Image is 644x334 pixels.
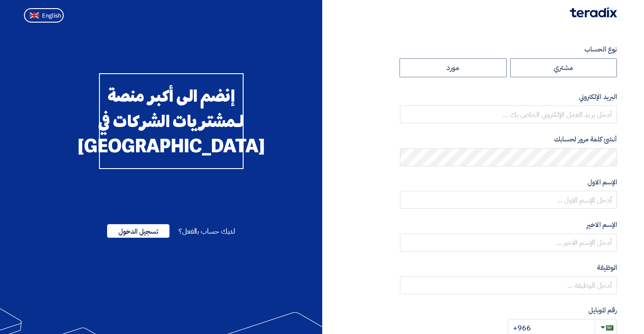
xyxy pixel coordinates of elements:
[24,8,64,23] button: English
[400,276,617,294] input: أدخل الوظيفة ...
[400,44,617,55] label: نوع الحساب
[400,305,617,315] label: رقم الموبايل
[400,105,617,123] input: أدخل بريد العمل الإلكتروني الخاص بك ...
[99,73,244,169] div: إنضم الى أكبر منصة لـمشتريات الشركات في [GEOGRAPHIC_DATA]
[107,224,169,238] span: تسجيل الدخول
[400,177,617,188] label: الإسم الاول
[400,92,617,102] label: البريد الإلكتروني
[29,12,39,19] img: en-US.png
[400,220,617,230] label: الإسم الاخير
[400,263,617,273] label: الوظيفة
[570,7,617,18] img: Teradix logo
[400,134,617,145] label: أنشئ كلمة مرور لحسابك
[400,234,617,252] input: أدخل الإسم الاخير ...
[400,58,507,77] label: مورد
[400,191,617,209] input: أدخل الإسم الاول ...
[510,58,617,77] label: مشتري
[107,226,169,237] a: تسجيل الدخول
[179,226,235,237] span: لديك حساب بالفعل؟
[42,13,61,19] span: English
